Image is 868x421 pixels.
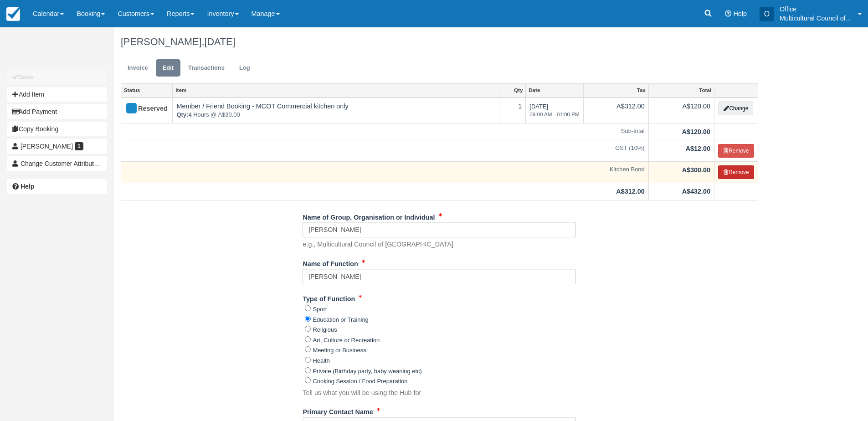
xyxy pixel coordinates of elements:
p: e.g., Multicultural Council of [GEOGRAPHIC_DATA] [303,240,453,249]
label: Sport [313,306,327,313]
em: Kitchen Bond [125,165,645,174]
label: Health [313,357,329,364]
span: Help [733,10,747,17]
a: Invoice [121,59,155,77]
a: Log [232,59,257,77]
strong: A$120.00 [682,128,710,135]
label: Cooking Session / Food Preparation [313,378,407,385]
td: Member / Friend Booking - MCOT Commercial kitchen only [173,98,499,123]
td: 1 [499,98,525,123]
strong: Qty [176,111,188,118]
td: A$120.00 [648,98,714,123]
em: 4 Hours @ A$30.00 [176,111,495,119]
span: [PERSON_NAME] [21,143,73,150]
button: Add Item [7,87,107,102]
em: 09:00 AM - 01:00 PM [529,111,580,118]
span: 1 [75,142,83,150]
a: Help [7,179,107,194]
a: Date [526,84,583,97]
a: Tax [584,84,648,97]
span: Change Customer Attribution [21,160,103,167]
strong: A$300.00 [682,166,710,174]
b: Help [21,183,34,190]
p: Office [780,5,853,14]
a: [PERSON_NAME] 1 [7,139,107,154]
label: Art, Culture or Recreation [313,337,380,344]
button: Change Customer Attribution [7,156,107,171]
a: Item [173,84,499,97]
strong: A$12.00 [686,145,710,152]
div: O [760,7,774,21]
a: Total [649,84,714,97]
a: Edit [156,59,180,77]
label: Religious [313,326,337,333]
button: Remove [718,165,754,179]
p: Tell us what you will be using the Hub for [303,388,421,398]
em: GST (10%) [125,144,645,153]
button: Save [7,70,107,84]
td: A$312.00 [583,98,648,123]
label: Education or Training [313,316,368,323]
a: Status [121,84,172,97]
a: Qty [499,84,525,97]
label: Name of Group, Organisation or Individual [303,210,435,222]
label: Meeting or Business [313,347,366,354]
label: Private (Birthday party, baby weaning etc) [313,368,422,375]
em: Sub-total [125,127,645,136]
span: [DATE] [529,103,580,118]
label: Name of Function [303,256,358,269]
button: Remove [718,144,754,158]
button: Copy Booking [7,122,107,136]
i: Help [725,10,731,17]
label: Type of Function [303,291,355,304]
b: Save [19,73,34,81]
a: Transactions [181,59,231,77]
strong: A$432.00 [682,188,710,195]
strong: A$312.00 [616,188,644,195]
img: checkfront-main-nav-mini-logo.png [6,7,20,21]
h1: [PERSON_NAME], [121,36,758,47]
p: Multicultural Council of [GEOGRAPHIC_DATA] [780,14,853,23]
button: Add Payment [7,104,107,119]
div: Reserved [125,102,161,116]
button: Change [719,102,753,115]
label: Primary Contact Name [303,404,373,417]
span: [DATE] [204,36,235,47]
